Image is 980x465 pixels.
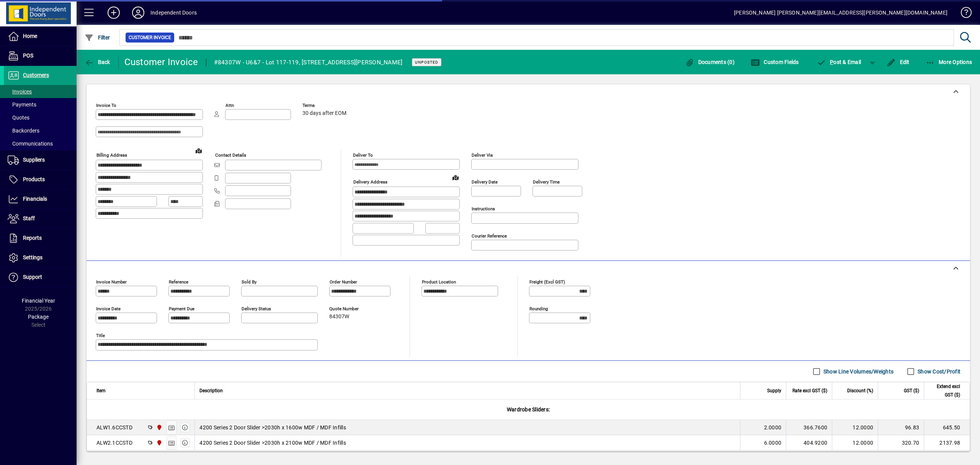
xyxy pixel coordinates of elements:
span: Suppliers [23,157,45,163]
span: 4200 Series 2 Door Slider >2030h x 2100w MDF / MDF Infills [199,439,346,447]
mat-label: Freight (excl GST) [529,279,565,285]
mat-label: Invoice To [96,103,116,108]
button: Documents (0) [683,55,737,69]
span: Payments [8,102,36,108]
td: 12.0000 [832,420,878,435]
mat-label: Invoice date [96,306,121,311]
mat-label: Courier Reference [472,233,507,239]
span: Staff [23,215,35,221]
span: Backorders [8,128,39,134]
span: Settings [23,254,42,260]
mat-label: Delivery time [533,179,560,185]
span: More Options [926,59,972,65]
a: Communications [4,137,77,150]
span: Products [23,176,45,182]
a: POS [4,46,77,65]
mat-label: Order number [330,279,357,285]
span: Back [85,59,110,65]
td: 645.50 [924,420,970,435]
span: Invoices [8,88,32,95]
span: Quote number [329,306,375,311]
span: Quotes [8,115,29,121]
span: P [830,59,833,65]
mat-label: Title [96,333,105,338]
span: Supply [767,386,781,395]
span: Extend excl GST ($) [929,382,960,399]
mat-label: Delivery status [242,306,271,311]
a: Reports [4,229,77,248]
div: 404.9200 [791,439,827,447]
mat-label: Invoice number [96,279,127,285]
mat-label: Sold by [242,279,256,285]
span: POS [23,52,33,59]
a: Invoices [4,85,77,98]
span: Unposted [415,60,438,65]
span: Documents (0) [685,59,735,65]
span: Terms [302,103,348,108]
mat-label: Instructions [472,206,495,211]
span: Communications [8,141,53,147]
button: Profile [126,6,150,20]
span: Discount (%) [847,386,873,395]
a: Payments [4,98,77,111]
div: Independent Doors [150,7,197,19]
a: Suppliers [4,151,77,170]
a: Knowledge Base [955,2,970,26]
mat-label: Rounding [529,306,548,311]
span: Package [28,314,49,320]
span: Description [199,386,223,395]
label: Show Cost/Profit [916,368,960,375]
span: Customer Invoice [129,34,171,41]
span: Filter [85,34,110,41]
button: Post & Email [813,55,865,69]
button: Custom Fields [749,55,801,69]
span: Edit [887,59,910,65]
span: 4200 Series 2 Door Slider >2030h x 1600w MDF / MDF Infills [199,424,346,431]
a: View on map [193,144,205,157]
a: View on map [449,171,462,183]
span: ost & Email [817,59,861,65]
mat-label: Reference [169,279,188,285]
span: Support [23,274,42,280]
app-page-header-button: Back [77,55,119,69]
span: Financials [23,196,47,202]
button: Filter [83,31,112,44]
span: Rate excl GST ($) [792,386,827,395]
span: Customers [23,72,49,78]
div: ALW2.1CCSTD [96,439,132,447]
span: 30 days after EOM [302,110,346,116]
span: Custom Fields [751,59,799,65]
div: ALW1.6CCSTD [96,424,132,431]
span: Christchurch [154,439,163,447]
span: 84307W [329,314,349,320]
td: 12.0000 [832,435,878,450]
a: Products [4,170,77,189]
a: Backorders [4,124,77,137]
mat-label: Delivery date [472,179,498,185]
div: #84307W - U6&7 - Lot 117-119, [STREET_ADDRESS][PERSON_NAME] [214,56,403,69]
span: GST ($) [904,386,919,395]
div: Wardrobe Sliders: [87,400,970,419]
span: Home [23,33,37,39]
button: Edit [885,55,911,69]
a: Quotes [4,111,77,124]
button: More Options [924,55,974,69]
a: Financials [4,190,77,209]
span: Reports [23,235,42,241]
a: Staff [4,209,77,228]
mat-label: Deliver via [472,152,493,158]
a: Home [4,27,77,46]
div: 366.7600 [791,424,827,431]
mat-label: Product location [422,279,456,285]
mat-label: Attn [225,103,234,108]
span: Financial Year [22,298,55,304]
button: Back [83,55,112,69]
a: Settings [4,248,77,267]
button: Add [101,6,126,20]
td: 96.83 [878,420,924,435]
span: 6.0000 [764,439,782,447]
td: 2137.98 [924,435,970,450]
div: [PERSON_NAME] [PERSON_NAME][EMAIL_ADDRESS][PERSON_NAME][DOMAIN_NAME] [734,7,947,19]
div: Customer Invoice [124,56,198,68]
a: Support [4,268,77,287]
